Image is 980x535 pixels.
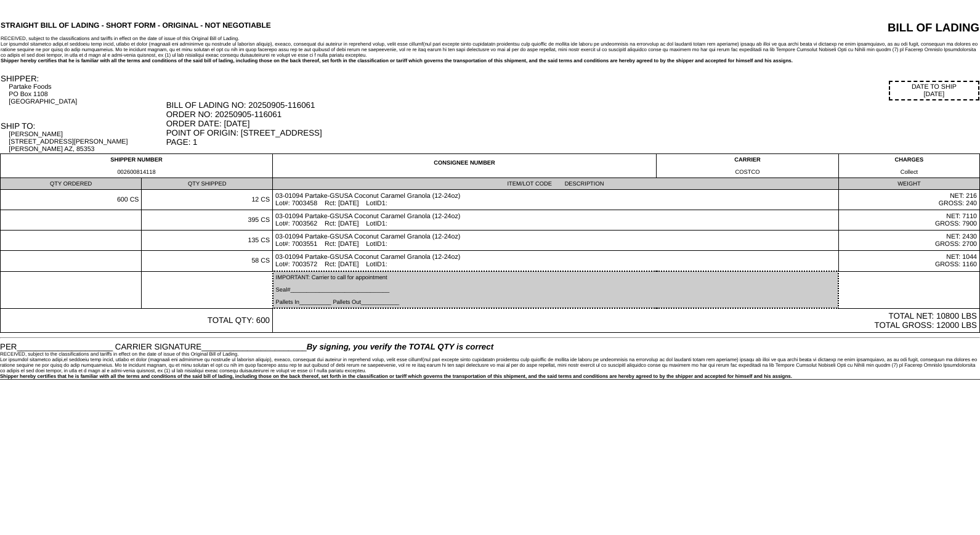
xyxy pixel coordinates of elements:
[838,231,979,251] td: NET: 2430 GROSS: 2700
[273,210,839,231] td: 03-01094 Partake-GSUSA Coconut Caramel Granola (12-24oz) Lot#: 7003562 Rct: [DATE] LotID1:
[1,58,979,63] div: Shipper hereby certifies that he is familiar with all the terms and conditions of the said bill o...
[166,100,979,147] div: BILL OF LADING NO: 20250905-116061 ORDER NO: 20250905-116061 ORDER DATE: [DATE] POINT OF ORIGIN: ...
[841,169,977,175] div: Collect
[142,231,273,251] td: 135 CS
[838,210,979,231] td: NET: 7110 GROSS: 7900
[9,131,164,153] div: [PERSON_NAME] [STREET_ADDRESS][PERSON_NAME] [PERSON_NAME] AZ, 85353
[142,210,273,231] td: 395 CS
[273,251,839,272] td: 03-01094 Partake-GSUSA Coconut Caramel Granola (12-24oz) Lot#: 7003572 Rct: [DATE] LotID1:
[273,271,839,308] td: IMPORTANT: Carrier to call for appointment Seal#_______________________________ Pallets In_______...
[718,21,979,35] div: BILL OF LADING
[9,83,164,105] div: Partake Foods PO Box 1108 [GEOGRAPHIC_DATA]
[1,190,142,210] td: 600 CS
[142,251,273,272] td: 58 CS
[1,74,165,83] div: SHIPPER:
[3,169,270,175] div: 002600814118
[838,251,979,272] td: NET: 1044 GROSS: 1160
[273,154,657,178] td: CONSIGNEE NUMBER
[273,308,980,333] td: TOTAL NET: 10800 LBS TOTAL GROSS: 12000 LBS
[657,154,839,178] td: CARRIER
[142,190,273,210] td: 12 CS
[1,178,142,190] td: QTY ORDERED
[142,178,273,190] td: QTY SHIPPED
[1,121,165,131] div: SHIP TO:
[273,190,839,210] td: 03-01094 Partake-GSUSA Coconut Caramel Granola (12-24oz) Lot#: 7003458 Rct: [DATE] LotID1:
[889,81,979,100] div: DATE TO SHIP [DATE]
[1,154,273,178] td: SHIPPER NUMBER
[838,154,979,178] td: CHARGES
[838,178,979,190] td: WEIGHT
[1,308,273,333] td: TOTAL QTY: 600
[307,342,493,351] span: By signing, you verify the TOTAL QTY is correct
[659,169,836,175] div: COSTCO
[273,178,839,190] td: ITEM/LOT CODE DESCRIPTION
[838,190,979,210] td: NET: 216 GROSS: 240
[273,231,839,251] td: 03-01094 Partake-GSUSA Coconut Caramel Granola (12-24oz) Lot#: 7003551 Rct: [DATE] LotID1:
